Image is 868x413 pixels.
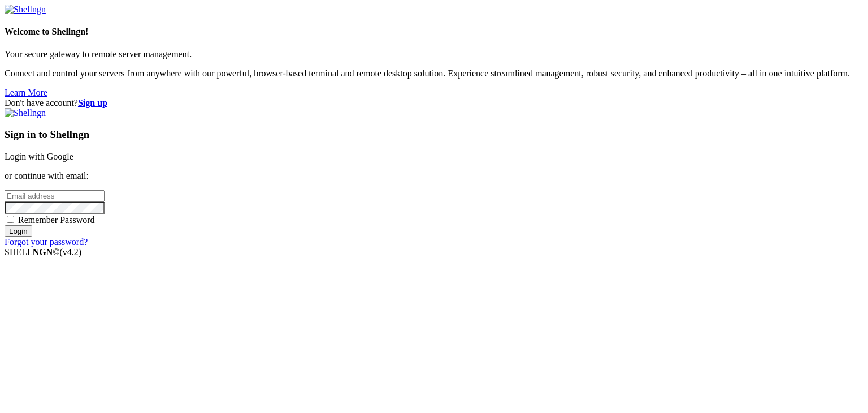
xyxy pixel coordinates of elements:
input: Email address [5,190,105,202]
div: Don't have account? [5,98,863,108]
a: Sign up [78,98,107,107]
p: Connect and control your servers from anywhere with our powerful, browser-based terminal and remo... [5,68,863,79]
img: Shellngn [5,5,46,15]
img: Shellngn [5,108,46,118]
span: SHELL © [5,247,81,257]
b: NGN [33,247,53,257]
h4: Welcome to Shellngn! [5,27,863,37]
a: Login with Google [5,152,73,161]
h3: Sign in to Shellngn [5,128,863,141]
span: Remember Password [18,215,95,225]
span: 4.2.0 [60,247,82,257]
p: or continue with email: [5,171,863,181]
input: Remember Password [7,216,14,223]
a: Forgot your password? [5,237,88,247]
input: Login [5,225,32,237]
a: Learn More [5,88,47,97]
p: Your secure gateway to remote server management. [5,49,863,59]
